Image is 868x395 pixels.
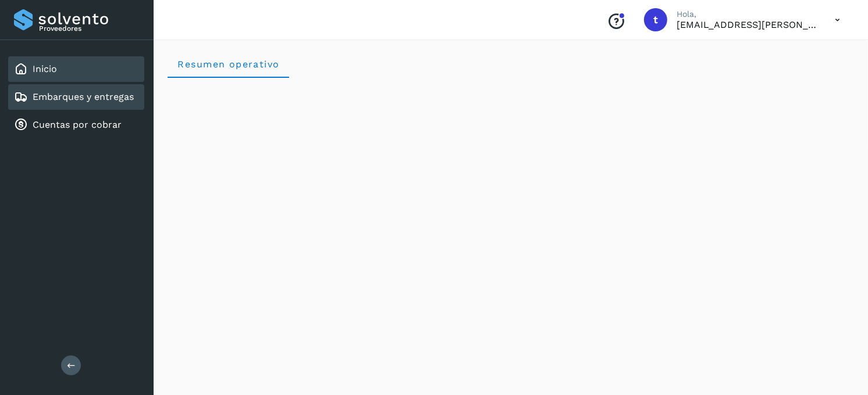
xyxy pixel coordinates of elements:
[8,84,144,110] div: Embarques y entregas
[8,56,144,82] div: Inicio
[39,24,140,33] p: Proveedores
[8,112,144,138] div: Cuentas por cobrar
[33,91,134,102] a: Embarques y entregas
[33,119,122,130] a: Cuentas por cobrar
[677,9,816,19] p: Hola,
[677,19,816,30] p: transportes.lg.lozano@gmail.com
[33,63,57,74] a: Inicio
[177,59,280,70] span: Resumen operativo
